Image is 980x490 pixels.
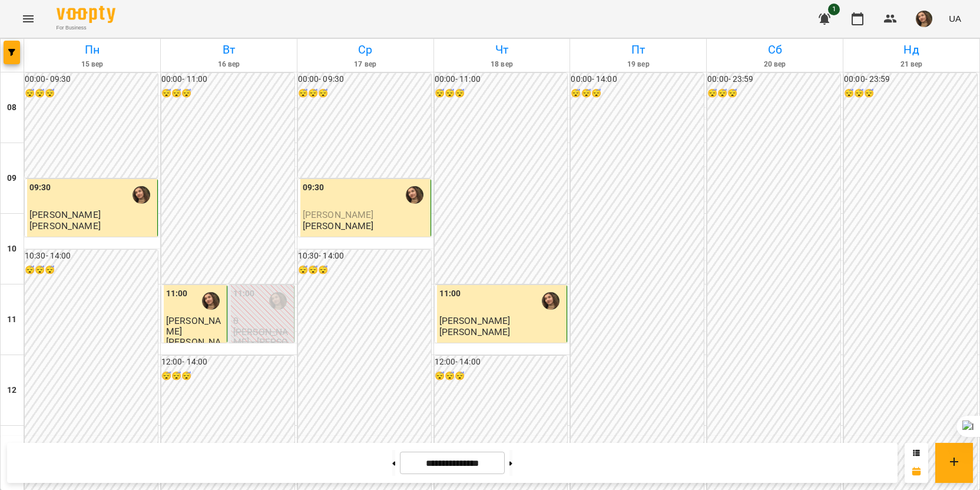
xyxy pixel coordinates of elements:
[57,6,115,23] img: Voopty Logo
[161,356,294,369] h6: 12:00 - 14:00
[299,59,432,70] h6: 17 вер
[944,8,966,29] button: UA
[708,41,841,59] h6: Сб
[25,264,158,277] h6: 😴😴😴
[845,59,978,70] h6: 21 вер
[439,287,461,300] label: 11:00
[29,181,51,194] label: 09:30
[949,12,961,25] span: UA
[435,356,568,369] h6: 12:00 - 14:00
[406,186,423,204] img: Анастасія Іванова
[233,287,255,300] label: 11:00
[133,186,150,204] img: Анастасія Іванова
[7,384,16,397] h6: 12
[299,41,432,59] h6: Ср
[161,87,294,100] h6: 😴😴😴
[161,73,294,86] h6: 00:00 - 11:00
[707,87,840,100] h6: 😴😴😴
[29,209,101,220] span: [PERSON_NAME]
[916,11,932,27] img: e02786069a979debee2ecc2f3beb162c.jpeg
[303,181,325,194] label: 09:30
[844,73,977,86] h6: 00:00 - 23:59
[7,243,16,256] h6: 10
[26,59,158,70] h6: 15 вер
[202,292,220,310] img: Анастасія Іванова
[572,59,704,70] h6: 19 вер
[14,5,42,33] button: Menu
[435,87,568,100] h6: 😴😴😴
[708,59,841,70] h6: 20 вер
[29,221,101,231] p: [PERSON_NAME]
[7,101,16,114] h6: 08
[163,59,295,70] h6: 16 вер
[166,337,224,357] p: [PERSON_NAME]
[298,264,431,277] h6: 😴😴😴
[436,41,568,59] h6: Чт
[57,24,115,32] span: For Business
[436,59,568,70] h6: 18 вер
[269,292,287,310] img: Анастасія Іванова
[303,221,374,231] p: [PERSON_NAME]
[25,73,158,86] h6: 00:00 - 09:30
[25,250,158,263] h6: 10:30 - 14:00
[571,73,704,86] h6: 00:00 - 14:00
[163,41,295,59] h6: Вт
[7,313,16,326] h6: 11
[571,87,704,100] h6: 😴😴😴
[707,73,840,86] h6: 00:00 - 23:59
[298,73,431,86] h6: 00:00 - 09:30
[828,4,840,15] span: 1
[298,87,431,100] h6: 😴😴😴
[572,41,704,59] h6: Пт
[161,370,294,383] h6: 😴😴😴
[26,41,158,59] h6: Пн
[435,73,568,86] h6: 00:00 - 11:00
[303,209,374,220] span: [PERSON_NAME]
[25,87,158,100] h6: 😴😴😴
[435,370,568,383] h6: 😴😴😴
[7,172,16,185] h6: 09
[233,316,292,326] p: 0
[166,287,188,300] label: 11:00
[233,327,292,357] p: [PERSON_NAME] - [PERSON_NAME]
[845,41,978,59] h6: Нд
[439,327,511,337] p: [PERSON_NAME]
[439,315,511,326] span: [PERSON_NAME]
[298,250,431,263] h6: 10:30 - 14:00
[166,315,221,336] span: [PERSON_NAME]
[844,87,977,100] h6: 😴😴😴
[542,292,559,310] img: Анастасія Іванова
